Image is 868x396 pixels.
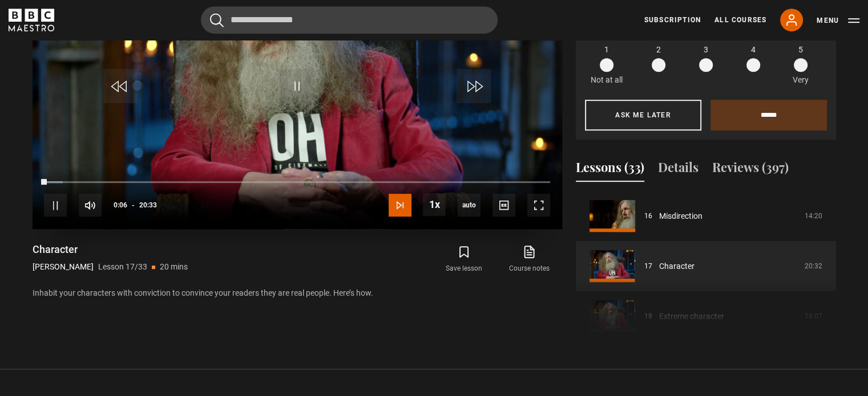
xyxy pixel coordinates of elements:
[604,44,609,56] span: 1
[210,13,224,27] button: Submit the search query
[659,210,703,222] a: Misdirection
[704,44,708,56] span: 3
[714,15,766,25] a: All Courses
[817,15,859,26] button: Toggle navigation
[431,243,496,276] button: Save lesson
[712,158,789,182] button: Reviews (397)
[585,100,701,130] button: Ask me later
[33,243,188,256] h1: Character
[44,181,550,183] div: Progress Bar
[644,15,701,25] a: Subscription
[751,44,756,56] span: 4
[656,44,661,56] span: 2
[160,261,188,273] p: 20 mins
[201,6,498,34] input: Search
[658,158,699,182] button: Details
[458,194,481,217] div: Current quality: 720p
[132,201,135,209] span: -
[576,158,644,182] button: Lessons (33)
[79,194,102,217] button: Mute
[114,195,127,215] span: 0:06
[458,194,481,217] span: auto
[9,9,54,31] svg: BBC Maestro
[33,287,562,299] p: Inhabit your characters with conviction to convince your readers they are real people. Here’s how.
[492,194,515,217] button: Captions
[591,74,623,86] p: Not at all
[798,44,803,56] span: 5
[33,261,94,273] p: [PERSON_NAME]
[98,261,147,273] p: Lesson 17/33
[139,195,157,215] span: 20:33
[659,260,695,272] a: Character
[527,194,550,217] button: Fullscreen
[496,243,562,276] a: Course notes
[423,193,446,216] button: Playback Rate
[790,74,812,86] p: Very
[44,194,67,217] button: Pause
[389,194,411,217] button: Next Lesson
